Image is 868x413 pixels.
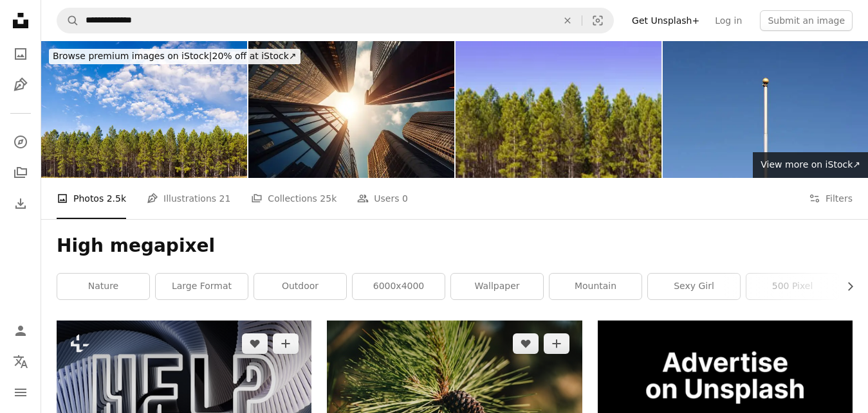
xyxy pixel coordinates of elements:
img: Pine Plantation XXL - 150 Megapixel [41,41,247,178]
span: 25k [320,191,337,206]
span: 0 [402,191,408,206]
img: Pine Plantation Panorama XXL - 171 Megapixel [456,41,661,178]
button: scroll list to the right [838,274,853,299]
span: 20% off at iStock ↗ [53,51,297,61]
button: Add to Collection [544,333,569,354]
span: Browse premium images on iStock | [53,51,212,61]
button: Submit an image [760,10,853,31]
a: a pine cone on a tree [327,400,582,411]
a: Get Unsplash+ [624,10,707,31]
a: sexy girl [648,274,740,299]
button: Clear [553,8,582,33]
button: Visual search [582,8,613,33]
a: outdoor [254,274,346,299]
button: Like [513,333,539,354]
span: 21 [219,191,231,206]
button: Filters [809,178,853,219]
a: mountain [549,274,642,299]
img: Looking directly up at the skyline of the financial [248,41,454,178]
a: the letters p and p are arranged in a spiral pattern [57,386,311,398]
h1: High megapixel [57,234,853,258]
a: View more on iStock↗ [753,152,868,178]
button: Add to Collection [273,333,299,354]
a: Browse premium images on iStock|20% off at iStock↗ [41,41,308,72]
form: Find visuals sitewide [57,8,614,33]
span: View more on iStock ↗ [761,159,860,170]
button: Search Unsplash [57,8,79,33]
a: Log in / Sign up [8,318,33,344]
a: large format [156,274,248,299]
a: Log in [707,10,750,31]
a: Collections [8,160,33,186]
a: Illustrations 21 [147,178,230,219]
a: Illustrations [8,72,33,98]
a: Collections 25k [251,178,337,219]
a: Explore [8,129,33,155]
button: Language [8,349,33,374]
a: Download History [8,191,33,216]
button: Menu [8,380,33,405]
a: nature [57,274,149,299]
a: 500 pixel [746,274,838,299]
a: 6000x4000 [353,274,445,299]
a: Users 0 [357,178,408,219]
button: Like [242,333,268,354]
a: Photos [8,41,33,67]
a: Home — Unsplash [8,8,33,36]
a: wallpaper [451,274,543,299]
